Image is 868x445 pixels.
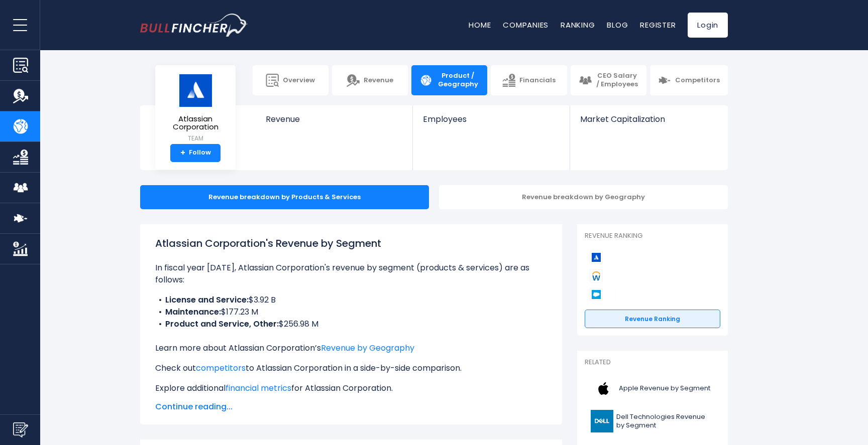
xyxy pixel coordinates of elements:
[170,144,221,162] a: +Follow
[283,76,315,85] span: Overview
[439,185,728,209] div: Revenue breakdown by Geography
[163,134,228,143] small: TEAM
[585,310,720,329] a: Revenue Ranking
[561,20,595,30] a: Ranking
[364,76,393,85] span: Revenue
[650,65,728,95] a: Competitors
[163,73,228,144] a: Atlassian Corporation TEAM
[155,236,547,251] h1: Atlassian Corporation's Revenue by Segment
[165,294,249,306] b: License and Service:
[256,105,413,141] a: Revenue
[688,13,728,38] a: Login
[226,382,291,394] a: financial metrics
[590,269,603,282] img: Workday competitors logo
[165,306,221,318] b: Maintenance:
[140,185,429,209] div: Revenue breakdown by Products & Services
[640,20,676,30] a: Register
[570,105,727,141] a: Market Capitalization
[321,342,414,354] a: Revenue by Geography
[591,410,613,432] img: DELL logo
[585,358,720,367] p: Related
[585,375,720,402] a: Apple Revenue by Segment
[607,20,628,30] a: Blog
[180,149,185,158] strong: +
[469,20,491,30] a: Home
[140,14,248,37] img: bullfincher logo
[332,65,408,95] a: Revenue
[571,65,646,95] a: CEO Salary / Employees
[155,294,547,306] li: $3.92 B
[590,288,603,301] img: Salesforce competitors logo
[585,407,720,435] a: Dell Technologies Revenue by Segment
[423,114,559,124] span: Employees
[616,413,714,430] span: Dell Technologies Revenue by Segment
[675,76,720,85] span: Competitors
[491,65,567,95] a: Financials
[253,65,329,95] a: Overview
[155,262,547,286] p: In fiscal year [DATE], Atlassian Corporation's revenue by segment (products & services) are as fo...
[413,105,569,141] a: Employees
[619,384,710,393] span: Apple Revenue by Segment
[591,377,616,400] img: AAPL logo
[155,362,547,374] p: Check out to Atlassian Corporation in a side-by-side comparison.
[155,318,547,330] li: $256.98 M
[437,72,479,89] span: Product / Geography
[155,401,547,413] span: Continue reading...
[155,342,547,354] p: Learn more about Atlassian Corporation’s
[585,232,720,240] p: Revenue Ranking
[590,251,603,264] img: Atlassian Corporation competitors logo
[596,72,638,89] span: CEO Salary / Employees
[140,14,248,37] a: Go to homepage
[155,382,547,394] p: Explore additional for Atlassian Corporation.
[165,318,279,330] b: Product and Service, Other:
[266,114,403,124] span: Revenue
[155,306,547,318] li: $177.23 M
[580,114,717,124] span: Market Capitalization
[503,20,549,30] a: Companies
[411,65,487,95] a: Product / Geography
[519,76,556,85] span: Financials
[196,362,246,374] a: competitors
[163,115,228,131] span: Atlassian Corporation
